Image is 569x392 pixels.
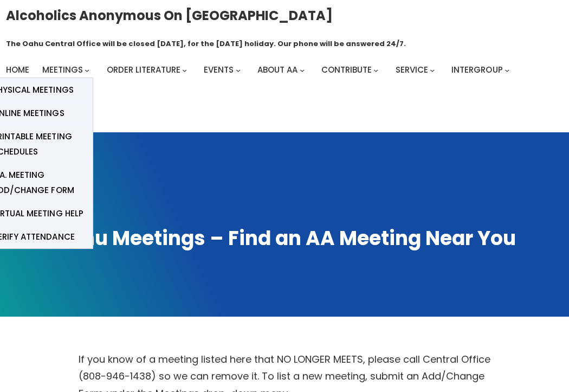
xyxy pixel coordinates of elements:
button: Meetings submenu [85,68,89,73]
span: Home [6,64,29,75]
span: About AA [257,64,298,75]
span: Order Literature [106,64,180,75]
span: Service [395,64,428,75]
a: Contribute [321,62,372,78]
button: Order Literature submenu [182,68,187,73]
button: About AA submenu [300,68,305,73]
a: Meetings [42,62,83,78]
h1: Oahu Meetings – Find an AA Meeting Near You [10,226,559,252]
button: Service submenu [430,68,435,73]
button: Events submenu [236,68,241,73]
span: Events [204,64,234,75]
button: Intergroup submenu [505,68,509,73]
span: Contribute [321,64,372,75]
a: Service [395,62,428,78]
span: Meetings [42,64,83,75]
a: About AA [257,62,298,78]
button: Contribute submenu [373,68,378,73]
a: Events [204,62,234,78]
a: Home [6,62,29,78]
nav: Intergroup [6,62,513,78]
h1: The Oahu Central Office will be closed [DATE], for the [DATE] holiday. Our phone will be answered... [6,38,406,49]
a: Alcoholics Anonymous on [GEOGRAPHIC_DATA] [6,4,333,27]
span: Intergroup [451,64,502,75]
a: Intergroup [451,62,502,78]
